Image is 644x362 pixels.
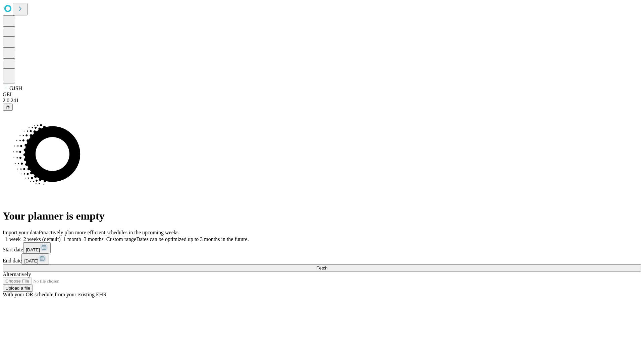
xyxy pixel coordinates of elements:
div: GEI [3,92,641,98]
span: Custom range [106,236,136,242]
button: [DATE] [23,242,51,253]
span: Proactively plan more efficient schedules in the upcoming weeks. [39,230,180,235]
span: 1 week [5,236,21,242]
h1: Your planner is empty [3,210,641,222]
span: With your OR schedule from your existing EHR [3,292,107,297]
button: Fetch [3,264,641,271]
button: Upload a file [3,285,33,292]
span: Fetch [316,265,327,270]
button: @ [3,104,13,111]
button: [DATE] [21,253,49,264]
span: [DATE] [26,247,40,252]
div: Start date [3,242,641,253]
span: 2 weeks (default) [23,236,61,242]
span: GJSH [9,85,22,91]
div: 2.0.241 [3,98,641,104]
span: 1 month [63,236,81,242]
span: @ [5,105,10,110]
span: Import your data [3,230,39,235]
div: End date [3,253,641,264]
span: Alternatively [3,271,31,277]
span: Dates can be optimized up to 3 months in the future. [136,236,249,242]
span: 3 months [84,236,104,242]
span: [DATE] [24,258,38,263]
